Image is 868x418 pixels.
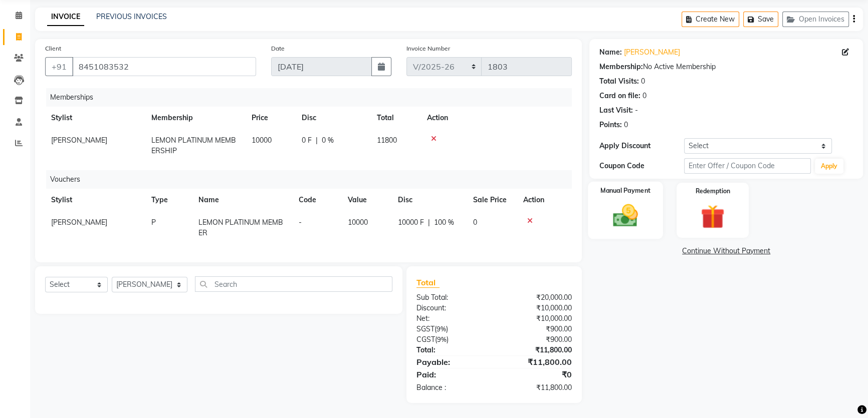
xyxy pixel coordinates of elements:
[409,324,494,334] div: ( )
[46,170,579,189] div: Vouchers
[316,135,318,146] span: |
[252,136,272,145] span: 10000
[599,91,640,101] div: Card on file:
[409,382,494,393] div: Balance :
[494,382,579,393] div: ₹11,800.00
[409,368,494,380] div: Paid:
[96,12,167,21] a: PREVIOUS INVOICES
[192,189,293,211] th: Name
[641,76,645,87] div: 0
[416,324,435,333] span: SGST
[421,107,572,129] th: Action
[591,246,861,256] a: Continue Without Payment
[624,47,680,58] a: [PERSON_NAME]
[151,136,236,155] span: LEMON PLATINUM MEMBERSHIP
[517,189,572,211] th: Action
[434,217,454,228] span: 100 %
[72,57,256,76] input: Search by Name/Mobile/Email/Code
[45,57,73,76] button: +91
[302,135,312,146] span: 0 F
[599,62,853,72] div: No Active Membership
[45,189,145,211] th: Stylist
[599,62,643,72] div: Membership:
[409,345,494,355] div: Total:
[600,186,650,195] label: Manual Payment
[377,136,397,145] span: 11800
[467,189,517,211] th: Sale Price
[409,303,494,313] div: Discount:
[624,120,628,130] div: 0
[599,120,622,130] div: Points:
[782,12,849,27] button: Open Invoices
[342,189,392,211] th: Value
[437,325,446,333] span: 9%
[599,161,684,171] div: Coupon Code
[51,218,107,227] span: [PERSON_NAME]
[494,324,579,334] div: ₹900.00
[406,44,450,53] label: Invoice Number
[322,135,334,146] span: 0 %
[642,91,646,101] div: 0
[299,218,302,227] span: -
[494,345,579,355] div: ₹11,800.00
[46,88,579,107] div: Memberships
[51,136,107,145] span: [PERSON_NAME]
[494,334,579,345] div: ₹900.00
[494,303,579,313] div: ₹10,000.00
[47,8,84,26] a: INVOICE
[416,277,440,288] span: Total
[246,107,296,129] th: Price
[494,313,579,324] div: ₹10,000.00
[348,218,368,227] span: 10000
[473,218,477,227] span: 0
[145,211,192,244] td: P
[599,47,622,58] div: Name:
[494,368,579,380] div: ₹0
[682,12,739,27] button: Create New
[743,12,778,27] button: Save
[494,356,579,368] div: ₹11,800.00
[398,217,424,228] span: 10000 F
[371,107,421,129] th: Total
[437,335,447,343] span: 9%
[684,158,811,174] input: Enter Offer / Coupon Code
[635,105,638,116] div: -
[296,107,371,129] th: Disc
[198,218,283,237] span: LEMON PLATINUM MEMBER
[409,313,494,324] div: Net:
[409,356,494,368] div: Payable:
[428,217,430,228] span: |
[599,76,639,87] div: Total Visits:
[696,187,730,196] label: Redemption
[293,189,342,211] th: Code
[409,334,494,345] div: ( )
[605,201,646,230] img: _cash.svg
[145,107,246,129] th: Membership
[195,276,392,292] input: Search
[392,189,467,211] th: Disc
[409,292,494,303] div: Sub Total:
[693,202,732,232] img: _gift.svg
[815,159,843,174] button: Apply
[599,141,684,151] div: Apply Discount
[271,44,285,53] label: Date
[45,107,145,129] th: Stylist
[416,335,435,344] span: CGST
[45,44,61,53] label: Client
[145,189,192,211] th: Type
[494,292,579,303] div: ₹20,000.00
[599,105,633,116] div: Last Visit:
